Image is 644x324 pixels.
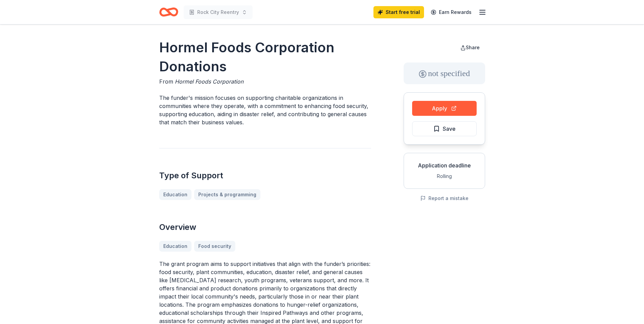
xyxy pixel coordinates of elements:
a: Earn Rewards [427,6,476,18]
div: not specified [404,62,485,84]
h2: Overview [159,222,371,233]
button: Share [455,41,485,54]
button: Rock City Reentry [184,5,253,19]
button: Report a mistake [420,194,468,202]
div: From [159,77,371,86]
h2: Type of Support [159,170,371,181]
p: The funder's mission focuses on supporting charitable organizations in communities where they ope... [159,94,371,126]
h1: Hormel Foods Corporation Donations [159,38,371,76]
span: Rock City Reentry [197,8,239,16]
div: Rolling [409,172,479,180]
button: Apply [412,101,477,116]
button: Save [412,121,477,136]
div: Application deadline [409,161,479,169]
span: Share [466,44,480,50]
a: Projects & programming [194,189,260,200]
a: Home [159,4,178,20]
a: Start free trial [373,6,424,18]
span: Save [443,124,456,133]
span: Hormel Foods Corporation [175,78,243,85]
a: Education [159,189,191,200]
